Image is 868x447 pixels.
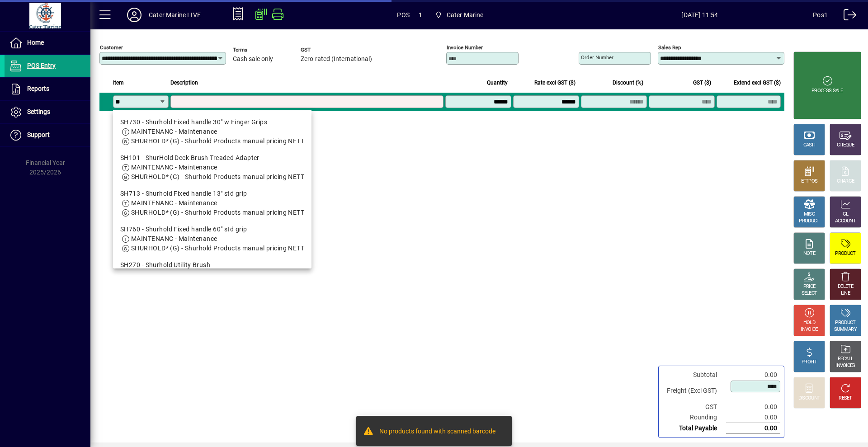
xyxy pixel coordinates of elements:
[726,370,780,380] td: 0.00
[841,290,850,297] div: LINE
[487,78,508,88] span: Quantity
[693,78,711,88] span: GST ($)
[5,78,90,100] a: Reports
[27,62,56,69] span: POS Entry
[447,8,484,22] span: Cater Marine
[835,250,855,257] div: PRODUCT
[120,153,304,163] div: SH101 - ShurHold Deck Brush Treaded Adapter
[5,124,90,146] a: Support
[837,142,854,149] div: CHEQUE
[120,189,304,198] div: SH713 - Shurhold Fixed handle 13" std grip
[798,395,820,402] div: DISCOUNT
[233,47,287,53] span: Terms
[419,8,422,22] span: 1
[149,8,201,22] div: Cater Marine LIVE
[233,56,273,63] span: Cash sale only
[799,218,819,225] div: PRODUCT
[837,178,854,185] div: CHARGE
[802,290,817,297] div: SELECT
[662,370,726,380] td: Subtotal
[662,402,726,412] td: GST
[803,142,815,149] div: CASH
[835,362,855,369] div: INVOICES
[131,128,217,135] span: MAINTENANC - Maintenance
[27,85,49,92] span: Reports
[837,2,857,31] a: Logout
[5,32,90,54] a: Home
[113,257,311,292] mat-option: SH270 - Shurhold Utility Brush
[100,44,123,51] mat-label: Customer
[838,356,854,362] div: RECALL
[131,199,217,207] span: MAINTENANC - Maintenance
[397,8,410,22] span: POS
[802,359,817,366] div: PROFIT
[113,114,311,150] mat-option: SH730 - Shurhold Fixed handle 30" w Finger Grips
[801,326,817,333] div: INVOICE
[131,173,304,180] span: SHURHOLD* (G) - Shurhold Products manual pricing NETT
[170,78,198,88] span: Description
[27,131,50,138] span: Support
[811,88,843,94] div: PROCESS SALE
[301,47,372,53] span: GST
[581,54,613,61] mat-label: Order number
[834,326,857,333] div: SUMMARY
[379,427,495,438] div: No products found with scanned barcode
[131,245,304,252] span: SHURHOLD* (G) - Shurhold Products manual pricing NETT
[803,320,815,326] div: HOLD
[113,185,311,221] mat-option: SH713 - Shurhold Fixed handle 13" std grip
[113,150,311,185] mat-option: SH101 - ShurHold Deck Brush Treaded Adapter
[835,218,856,225] div: ACCOUNT
[726,423,780,434] td: 0.00
[131,164,217,171] span: MAINTENANC - Maintenance
[662,412,726,423] td: Rounding
[113,78,124,88] span: Item
[587,8,813,22] span: [DATE] 11:54
[843,211,849,218] div: GL
[726,402,780,412] td: 0.00
[801,178,818,185] div: EFTPOS
[5,101,90,123] a: Settings
[447,44,483,51] mat-label: Invoice number
[838,283,853,290] div: DELETE
[658,44,681,51] mat-label: Sales rep
[662,380,726,402] td: Freight (Excl GST)
[131,209,304,216] span: SHURHOLD* (G) - Shurhold Products manual pricing NETT
[120,225,304,234] div: SH760 - Shurhold Fixed handle 60" std grip
[120,7,149,23] button: Profile
[835,320,855,326] div: PRODUCT
[813,8,828,22] div: Pos1
[301,56,372,63] span: Zero-rated (International)
[662,423,726,434] td: Total Payable
[120,260,304,270] div: SH270 - Shurhold Utility Brush
[613,78,643,88] span: Discount (%)
[131,235,217,242] span: MAINTENANC - Maintenance
[113,221,311,257] mat-option: SH760 - Shurhold Fixed handle 60" std grip
[120,118,304,127] div: SH730 - Shurhold Fixed handle 30" w Finger Grips
[803,283,816,290] div: PRICE
[726,412,780,423] td: 0.00
[734,78,781,88] span: Extend excl GST ($)
[534,78,576,88] span: Rate excl GST ($)
[839,395,852,402] div: RESET
[431,7,487,23] span: Cater Marine
[27,39,44,46] span: Home
[804,211,815,218] div: MISC
[131,137,304,145] span: SHURHOLD* (G) - Shurhold Products manual pricing NETT
[27,108,50,115] span: Settings
[803,250,815,257] div: NOTE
